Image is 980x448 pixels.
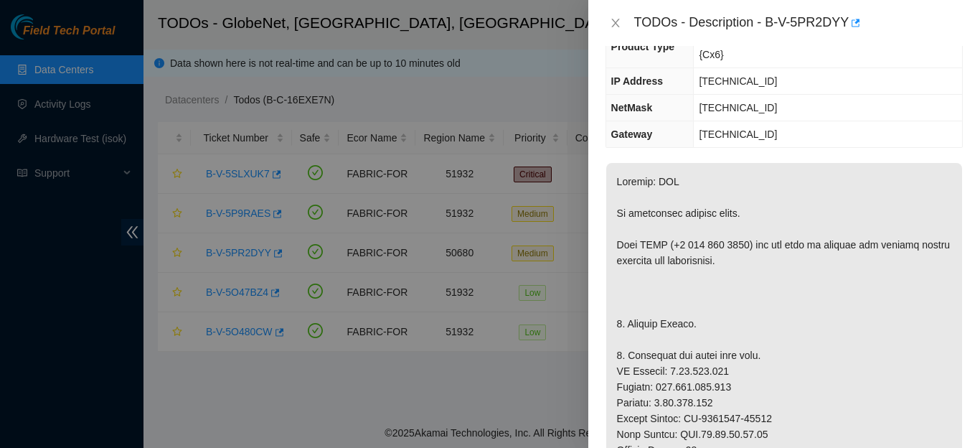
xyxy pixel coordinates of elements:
[699,102,777,113] span: [TECHNICAL_ID]
[611,41,674,52] span: Product Type
[699,75,777,87] span: [TECHNICAL_ID]
[611,129,653,140] span: Gateway
[634,11,963,34] div: TODOs - Description - B-V-5PR2DYY
[699,129,777,140] span: [TECHNICAL_ID]
[610,17,621,29] span: close
[611,75,663,87] span: IP Address
[606,17,626,30] button: Close
[611,102,653,113] span: NetMask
